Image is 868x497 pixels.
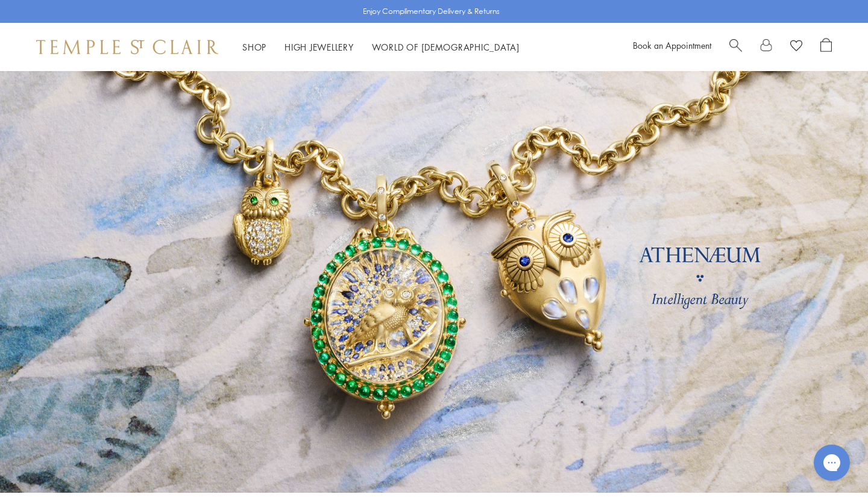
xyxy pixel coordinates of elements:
a: ShopShop [242,41,266,53]
a: View Wishlist [790,38,802,56]
a: Search [729,38,742,56]
iframe: Gorgias live chat messenger [808,440,856,485]
a: World of [DEMOGRAPHIC_DATA]World of [DEMOGRAPHIC_DATA] [372,41,520,53]
p: Enjoy Complimentary Delivery & Returns [363,5,500,17]
a: Book an Appointment [633,39,711,51]
a: Open Shopping Bag [820,38,832,56]
a: High JewelleryHigh Jewellery [285,41,354,53]
img: Temple St. Clair [36,40,218,54]
nav: Main navigation [242,40,520,55]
